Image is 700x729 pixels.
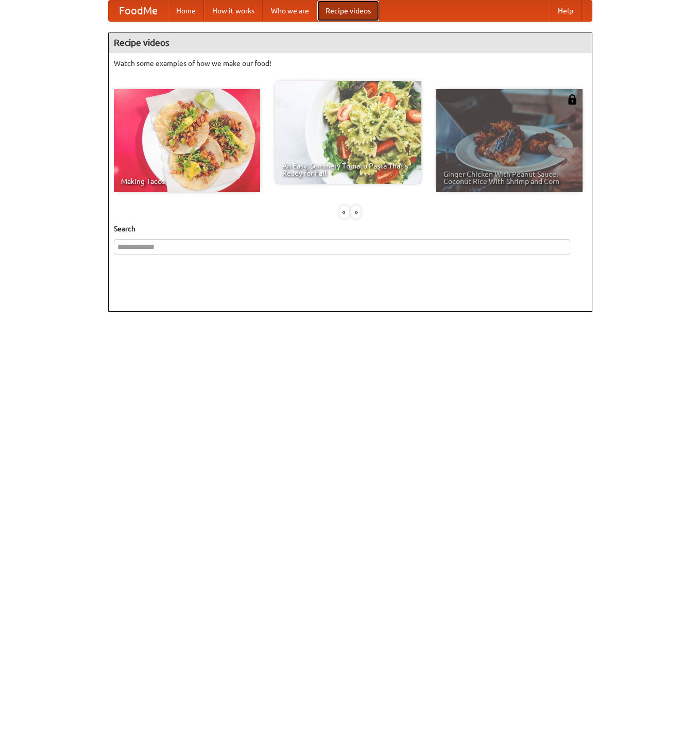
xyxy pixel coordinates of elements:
h5: Search [114,224,587,234]
img: 483408.png [567,94,577,105]
a: An Easy, Summery Tomato Pasta That's Ready for Fall [275,81,421,184]
a: Who we are [263,1,317,21]
a: How it works [204,1,263,21]
p: Watch some examples of how we make our food! [114,58,587,69]
a: Recipe videos [317,1,379,21]
div: » [351,206,361,218]
a: Home [168,1,204,21]
h4: Recipe videos [109,32,592,53]
a: FoodMe [109,1,168,21]
a: Making Tacos [114,89,260,192]
span: Making Tacos [121,178,253,185]
div: « [339,206,349,218]
a: Help [550,1,582,21]
span: An Easy, Summery Tomato Pasta That's Ready for Fall [282,162,414,177]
